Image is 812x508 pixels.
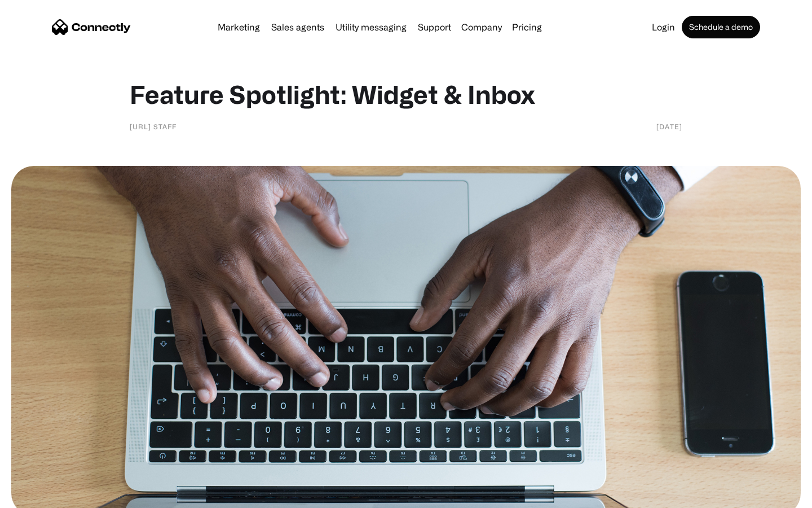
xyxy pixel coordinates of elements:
div: [URL] staff [130,121,176,132]
div: Company [461,19,502,35]
a: Login [647,23,679,32]
a: Sales agents [267,23,329,32]
a: Support [413,23,456,32]
a: Utility messaging [331,23,411,32]
h1: Feature Spotlight: Widget & Inbox [130,79,682,110]
a: Marketing [213,23,264,32]
div: [DATE] [656,121,682,132]
aside: Language selected: English [11,488,68,504]
a: Schedule a demo [682,16,760,38]
a: Pricing [507,23,546,32]
ul: Language list [23,488,68,504]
